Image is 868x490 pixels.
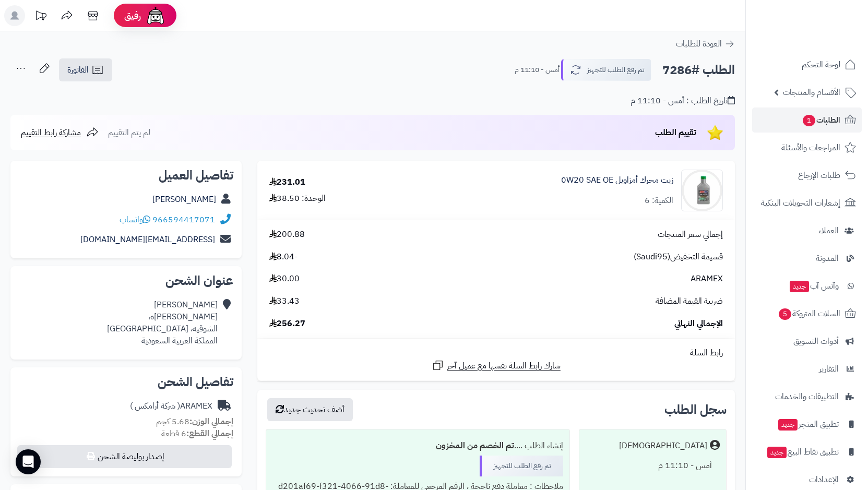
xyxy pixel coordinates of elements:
span: لم يتم التقييم [108,126,150,139]
small: 6 قطعة [161,427,233,440]
span: 1 [803,115,815,126]
a: زيت محرك أمزاويل 0W20 SAE OE [561,174,673,186]
div: 231.01 [269,176,305,188]
span: 256.27 [269,318,305,330]
span: لوحة التحكم [802,57,840,72]
a: المدونة [752,246,862,271]
a: السلات المتروكة5 [752,301,862,326]
div: تاريخ الطلب : أمس - 11:10 م [631,95,735,107]
span: مشاركة رابط التقييم [21,126,81,139]
div: Open Intercom Messenger [16,449,41,474]
span: التقارير [819,362,839,376]
span: الإعدادات [809,472,839,487]
span: المراجعات والأسئلة [781,140,840,155]
a: لوحة التحكم [752,52,862,77]
span: جديد [767,447,787,458]
div: [DEMOGRAPHIC_DATA] [619,440,707,452]
span: إشعارات التحويلات البنكية [761,196,840,210]
span: إجمالي سعر المنتجات [658,229,723,241]
h2: تفاصيل العميل [19,169,233,182]
span: 5 [779,308,791,320]
span: 33.43 [269,295,300,307]
span: رفيق [124,9,141,22]
a: الفاتورة [59,58,112,81]
a: إشعارات التحويلات البنكية [752,190,862,216]
a: 966594417071 [152,213,215,226]
a: التطبيقات والخدمات [752,384,862,409]
a: تحديثات المنصة [28,5,54,29]
a: طلبات الإرجاع [752,163,862,188]
a: تطبيق المتجرجديد [752,412,862,437]
div: رابط السلة [261,347,731,359]
a: التقارير [752,356,862,381]
div: الوحدة: 38.50 [269,193,326,205]
h3: سجل الطلب [664,403,727,416]
span: 200.88 [269,229,305,241]
span: تطبيق نقاط البيع [766,445,839,459]
span: 30.00 [269,273,300,285]
span: العودة للطلبات [676,38,722,50]
span: أدوات التسويق [793,334,839,349]
span: ( شركة أرامكس ) [130,400,180,412]
a: أدوات التسويق [752,329,862,354]
span: الأقسام والمنتجات [783,85,840,100]
span: جديد [790,281,809,292]
a: شارك رابط السلة نفسها مع عميل آخر [432,359,561,372]
div: إنشاء الطلب .... [272,436,563,456]
span: -8.04 [269,251,298,263]
span: تقييم الطلب [655,126,696,139]
span: الطلبات [802,113,840,127]
span: العملاء [818,223,839,238]
div: الكمية: 6 [645,195,673,207]
strong: إجمالي الوزن: [189,415,233,428]
img: logo-2.png [797,29,858,51]
span: المدونة [816,251,839,266]
a: العملاء [752,218,862,243]
div: ARAMEX [130,400,212,412]
span: قسيمة التخفيض(Saudi95) [634,251,723,263]
div: تم رفع الطلب للتجهيز [480,456,563,476]
strong: إجمالي القطع: [186,427,233,440]
button: تم رفع الطلب للتجهيز [561,59,651,81]
h2: تفاصيل الشحن [19,376,233,388]
a: تطبيق نقاط البيعجديد [752,439,862,464]
img: ai-face.png [145,5,166,26]
div: أمس - 11:10 م [586,456,720,476]
a: العودة للطلبات [676,38,735,50]
span: جديد [778,419,798,431]
span: السلات المتروكة [778,306,840,321]
small: 5.68 كجم [156,415,233,428]
div: [PERSON_NAME] [PERSON_NAME]ه، الشوقيه، [GEOGRAPHIC_DATA] المملكة العربية السعودية [107,299,218,346]
a: المراجعات والأسئلة [752,135,862,160]
img: 1704902700-VlLRtVXMXvzuSAC7swLDCdyp99zvSMPcmf5xEag5-90x90.webp [682,170,722,211]
a: [EMAIL_ADDRESS][DOMAIN_NAME] [80,233,215,246]
span: ARAMEX [691,273,723,285]
span: الفاتورة [67,64,89,76]
h2: الطلب #7286 [662,59,735,81]
span: طلبات الإرجاع [798,168,840,183]
span: الإجمالي النهائي [674,318,723,330]
a: وآتس آبجديد [752,273,862,298]
a: الطلبات1 [752,107,862,133]
button: أضف تحديث جديد [267,398,353,421]
span: تطبيق المتجر [777,417,839,432]
a: واتساب [120,213,150,226]
span: شارك رابط السلة نفسها مع عميل آخر [447,360,561,372]
h2: عنوان الشحن [19,274,233,287]
button: إصدار بوليصة الشحن [17,445,232,468]
small: أمس - 11:10 م [515,65,560,75]
a: [PERSON_NAME] [152,193,216,206]
b: تم الخصم من المخزون [436,439,514,452]
span: التطبيقات والخدمات [775,389,839,404]
a: مشاركة رابط التقييم [21,126,99,139]
span: وآتس آب [789,279,839,293]
span: ضريبة القيمة المضافة [656,295,723,307]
